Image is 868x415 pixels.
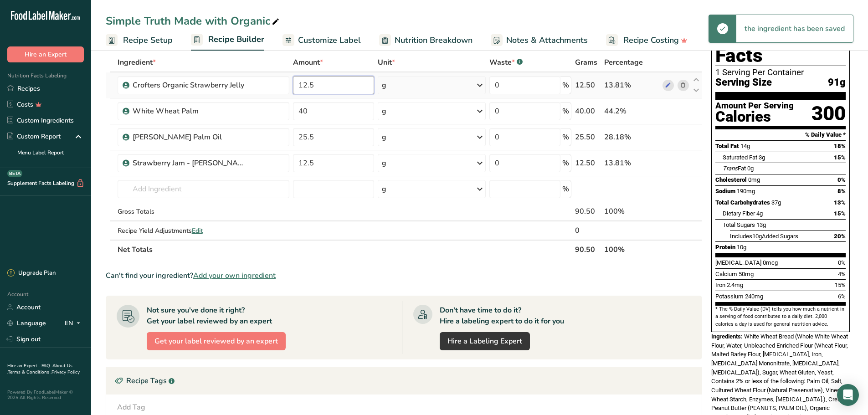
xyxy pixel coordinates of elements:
[382,80,386,91] div: g
[715,188,735,195] span: Sodium
[737,188,755,195] span: 190mg
[575,132,601,143] div: 25.50
[604,132,659,143] div: 28.18%
[7,315,46,331] a: Language
[834,154,846,161] span: 15%
[395,34,473,46] span: Nutrition Breakdown
[117,402,145,413] div: Add Tag
[440,305,564,327] div: Don't have time to do it? Hire a labeling expert to do it for you
[602,240,661,259] th: 100%
[715,77,772,88] span: Serving Size
[573,240,603,259] th: 90.50
[740,143,750,149] span: 14g
[575,158,601,169] div: 12.50
[7,269,56,278] div: Upgrade Plan
[378,57,395,68] span: Unit
[606,30,688,51] a: Recipe Costing
[154,336,278,347] span: Get your label reviewed by an expert
[745,293,763,300] span: 240mg
[489,57,523,68] div: Waste
[837,384,859,406] div: Open Intercom Messenger
[715,102,794,110] div: Amount Per Serving
[759,154,765,161] span: 3g
[379,30,473,51] a: Nutrition Breakdown
[118,57,156,68] span: Ingredient
[147,305,272,327] div: Not sure you've done it right? Get your label reviewed by an expert
[723,221,755,228] span: Total Sugars
[604,80,659,91] div: 13.81%
[756,210,763,217] span: 4g
[440,332,530,350] a: Hire a Labeling Expert
[730,233,798,240] span: Includes Added Sugars
[715,199,770,206] span: Total Carbohydrates
[711,333,743,340] span: Ingredients:
[575,106,601,117] div: 40.00
[834,233,846,240] span: 20%
[604,206,659,217] div: 100%
[491,30,588,51] a: Notes & Attachments
[828,77,846,88] span: 91g
[623,34,679,46] span: Recipe Costing
[837,176,846,183] span: 0%
[838,293,846,300] span: 6%
[106,367,702,395] div: Recipe Tags
[737,244,746,251] span: 10g
[756,221,766,228] span: 13g
[506,34,588,46] span: Notes & Attachments
[7,363,40,369] a: Hire an Expert .
[727,282,743,288] span: 2.4mg
[715,244,735,251] span: Protein
[575,80,601,91] div: 12.50
[715,282,725,288] span: Iron
[604,57,643,68] span: Percentage
[575,206,601,217] div: 90.50
[715,306,846,328] section: * The % Daily Value (DV) tells you how much a nutrient in a serving of food contributes to a dail...
[763,259,778,266] span: 0mcg
[7,389,84,400] div: Powered By FoodLabelMaker © 2025 All Rights Reserved
[723,165,738,172] i: Trans
[106,270,702,281] div: Can't find your ingredient?
[834,143,846,149] span: 18%
[7,363,72,375] a: About Us .
[133,158,247,169] div: Strawberry Jam - [PERSON_NAME]
[834,210,846,217] span: 15%
[282,30,361,51] a: Customize Label
[575,57,597,68] span: Grams
[382,184,386,195] div: g
[8,369,51,375] a: Terms & Conditions .
[771,199,781,206] span: 37g
[715,259,761,266] span: [MEDICAL_DATA]
[715,24,846,66] h1: Nutrition Facts
[51,369,80,375] a: Privacy Policy
[133,106,247,117] div: White Wheat Palm
[715,129,846,140] section: % Daily Value *
[834,199,846,206] span: 13%
[715,293,744,300] span: Potassium
[298,34,361,46] span: Customize Label
[382,158,386,169] div: g
[604,106,659,117] div: 44.2%
[191,29,264,51] a: Recipe Builder
[812,102,846,126] div: 300
[723,210,755,217] span: Dietary Fiber
[837,188,846,195] span: 8%
[382,132,386,143] div: g
[575,225,601,236] div: 0
[715,271,737,277] span: Calcium
[382,106,386,117] div: g
[123,34,173,46] span: Recipe Setup
[835,282,846,288] span: 15%
[748,176,760,183] span: 0mg
[116,240,573,259] th: Net Totals
[7,170,22,177] div: BETA
[65,318,84,329] div: EN
[118,207,289,216] div: Gross Totals
[118,226,289,236] div: Recipe Yield Adjustments
[118,180,289,198] input: Add Ingredient
[208,33,264,46] span: Recipe Builder
[715,143,739,149] span: Total Fat
[193,270,276,281] span: Add your own ingredient
[715,110,794,123] div: Calories
[747,165,754,172] span: 0g
[739,271,754,277] span: 50mg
